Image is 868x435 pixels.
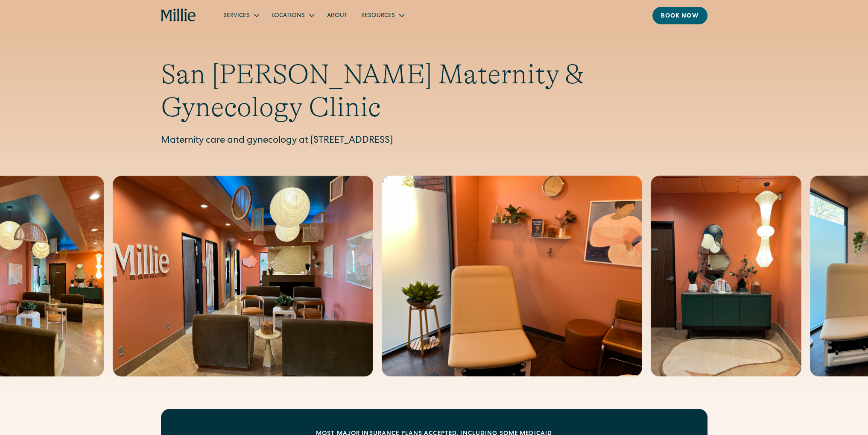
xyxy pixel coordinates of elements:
div: Locations [265,8,320,22]
a: About [320,8,354,22]
div: Book now [661,12,699,21]
a: Book now [652,7,707,24]
p: Maternity care and gynecology at [STREET_ADDRESS] [161,134,707,148]
h1: San [PERSON_NAME] Maternity & Gynecology Clinic [161,58,707,124]
a: home [161,9,196,22]
div: Resources [354,8,410,22]
div: Locations [272,12,305,21]
div: Services [223,12,250,21]
div: Services [216,8,265,22]
div: Resources [361,12,395,21]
